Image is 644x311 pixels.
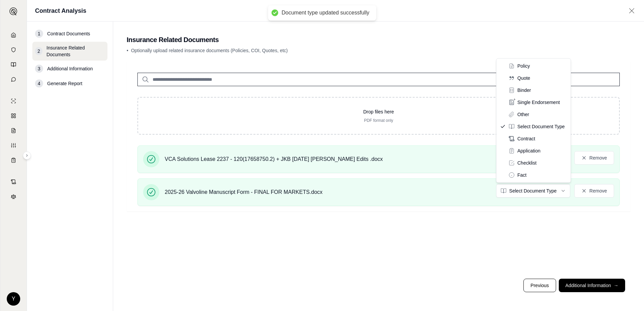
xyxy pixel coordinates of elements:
[517,87,531,94] span: Binder
[517,172,526,178] span: Fact
[282,9,369,16] div: Document type updated successfully
[517,147,541,154] span: Application
[517,135,535,142] span: Contract
[517,75,530,81] span: Quote
[517,160,537,166] span: Checklist
[517,111,529,118] span: Other
[517,99,560,106] span: Single Endorsement
[517,123,565,130] span: Select Document Type
[517,63,530,69] span: Policy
